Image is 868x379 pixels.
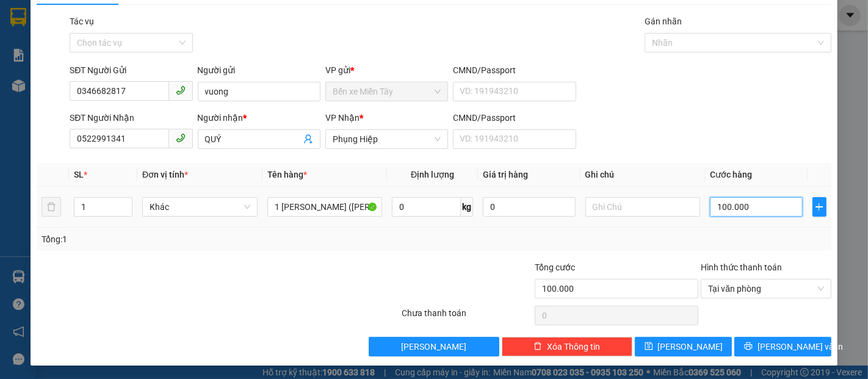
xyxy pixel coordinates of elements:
[453,63,576,77] div: CMND/Passport
[325,63,448,77] div: VP gửi
[333,82,441,101] span: Bến xe Miền Tây
[744,342,753,352] span: printer
[369,337,499,356] button: [PERSON_NAME]
[267,197,383,217] input: VD: Bàn, Ghế
[533,342,542,352] span: delete
[585,197,701,217] input: Ghi Chú
[710,170,752,179] span: Cước hàng
[635,337,732,356] button: save[PERSON_NAME]
[70,63,192,77] div: SĐT Người Gửi
[70,111,192,125] div: SĐT Người Nhận
[580,163,706,187] th: Ghi chú
[303,134,313,144] span: user-add
[75,51,174,63] strong: PHIẾU GỬI HÀNG
[42,233,336,246] div: Tổng: 1
[402,340,467,353] span: [PERSON_NAME]
[198,63,320,77] div: Người gửi
[5,84,102,129] span: Bến xe Miền Tây
[758,340,843,353] span: [PERSON_NAME] và In
[483,197,575,217] input: 0
[461,197,473,217] span: kg
[453,111,576,125] div: CMND/Passport
[70,16,94,26] label: Tác vụ
[150,198,250,216] span: Khác
[5,84,102,129] span: Gửi:
[333,130,441,148] span: Phụng Hiệp
[547,340,600,353] span: Xóa Thông tin
[401,306,534,328] div: Chưa thanh toán
[701,262,782,272] label: Hình thức thanh toán
[812,197,827,217] button: plus
[77,38,163,48] span: TP.HCM -SÓC TRĂNG
[734,337,831,356] button: printer[PERSON_NAME] và In
[645,342,653,352] span: save
[483,170,528,179] span: Giá trị hàng
[42,197,61,217] button: delete
[267,170,307,179] span: Tên hàng
[74,170,84,179] span: SL
[535,262,575,272] span: Tổng cước
[176,85,186,95] span: phone
[176,133,186,143] span: phone
[411,170,454,179] span: Định lượng
[198,111,320,125] div: Người nhận
[82,7,166,33] strong: XE KHÁCH MỸ DUYÊN
[142,170,188,179] span: Đơn vị tính
[325,113,360,123] span: VP Nhận
[708,280,824,298] span: Tại văn phòng
[502,337,632,356] button: deleteXóa Thông tin
[658,340,723,353] span: [PERSON_NAME]
[813,202,826,212] span: plus
[645,16,682,26] label: Gán nhãn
